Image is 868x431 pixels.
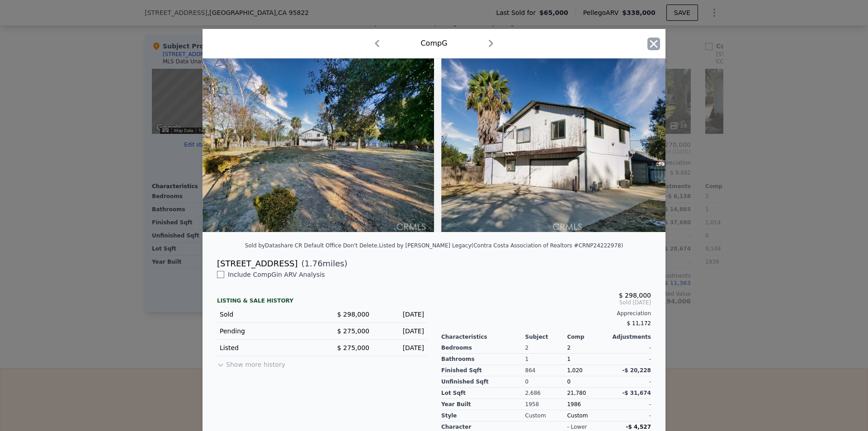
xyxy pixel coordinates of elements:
span: 1,020 [567,367,582,374]
div: [STREET_ADDRESS] [217,257,297,270]
div: Bathrooms [441,354,525,365]
div: Sold [220,310,315,319]
div: Sold by Datashare CR Default Office Don't Delete . [245,242,379,249]
div: 1958 [525,399,567,410]
span: $ 275,000 [337,344,369,351]
div: Pending [220,327,315,336]
span: Include Comp G in ARV Analysis [224,271,329,278]
span: $ 275,000 [337,327,369,335]
div: Custom [567,410,609,422]
span: 21,780 [567,390,586,396]
div: 1 [525,354,567,365]
span: $ 298,000 [337,311,369,318]
span: 1.76 [305,259,323,268]
div: - [609,410,651,422]
div: [DATE] [377,327,424,336]
div: 864 [525,365,567,376]
div: Comp G [420,38,447,49]
div: 0 [525,376,567,388]
div: 2,686 [525,388,567,399]
div: Finished Sqft [441,365,525,376]
div: - [609,399,651,410]
div: [DATE] [377,310,424,319]
span: 2 [567,345,571,351]
div: - [609,354,651,365]
div: 2 [525,342,567,354]
div: - [609,342,651,354]
div: [DATE] [377,343,424,352]
div: Characteristics [441,333,525,341]
div: Custom [525,410,567,422]
div: - lower [567,423,587,431]
span: $ 298,000 [619,292,651,299]
span: $ 11,172 [627,320,651,327]
div: Bedrooms [441,342,525,354]
div: 1 [567,354,609,365]
div: Listed [220,343,315,352]
div: Year Built [441,399,525,410]
img: Property Img [441,58,673,232]
span: Sold [DATE] [441,299,651,306]
button: Show more history [217,356,285,369]
div: - [609,376,651,388]
div: Style [441,410,525,422]
div: Adjustments [609,333,651,341]
div: Unfinished Sqft [441,376,525,388]
span: 0 [567,379,571,385]
span: -$ 31,674 [622,390,651,396]
div: 1986 [567,399,609,410]
img: Property Img [203,58,434,232]
div: Lot Sqft [441,388,525,399]
span: ( miles) [297,257,347,270]
div: LISTING & SALE HISTORY [217,297,427,306]
span: -$ 20,228 [622,367,651,374]
div: Subject [525,333,567,341]
div: Appreciation [441,310,651,317]
div: Listed by [PERSON_NAME] Legacy (Contra Costa Association of Realtors #CRNP24222978) [379,242,623,249]
div: Comp [567,333,609,341]
span: -$ 4,527 [626,424,651,430]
